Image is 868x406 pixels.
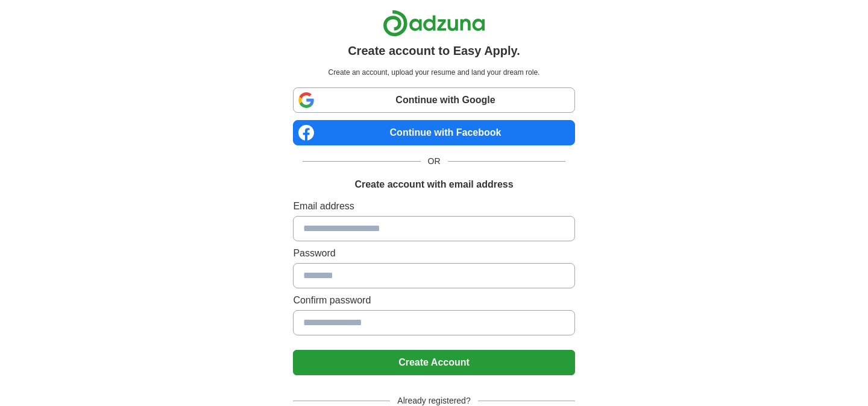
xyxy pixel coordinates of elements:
[383,10,485,37] img: Adzuna logo
[293,199,574,214] label: Email address
[293,293,574,308] label: Confirm password
[293,246,574,261] label: Password
[421,155,448,168] span: OR
[348,42,520,60] h1: Create account to Easy Apply.
[295,67,572,78] p: Create an account, upload your resume and land your dream role.
[354,177,513,192] h1: Create account with email address
[293,87,574,113] a: Continue with Google
[293,350,574,375] button: Create Account
[293,120,574,145] a: Continue with Facebook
